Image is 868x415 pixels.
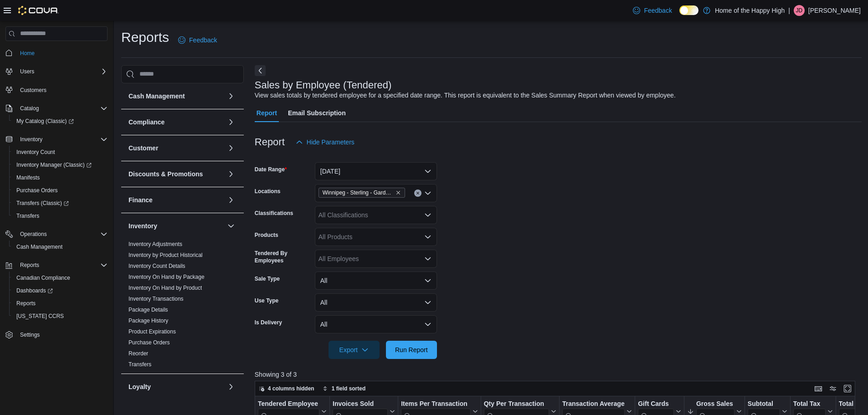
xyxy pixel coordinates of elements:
span: Inventory [20,136,42,143]
button: Next [255,65,266,76]
a: Product Expirations [128,328,176,335]
span: Feedback [644,6,672,15]
button: All [315,293,437,312]
span: Transfers [13,210,108,221]
span: JD [796,5,803,16]
h3: Cash Management [128,92,185,101]
button: Home [2,46,111,60]
button: Run Report [386,341,437,359]
a: Inventory Count Details [128,263,185,269]
span: Report [257,104,277,122]
a: Inventory On Hand by Package [128,274,205,280]
p: [PERSON_NAME] [808,5,861,16]
a: My Catalog (Classic) [9,115,111,128]
h3: Finance [128,195,153,205]
span: Reports [20,261,39,269]
a: Home [16,48,38,59]
span: Reorder [128,350,148,357]
button: All [315,272,437,290]
a: Reports [13,298,39,309]
span: Inventory Count [13,147,108,158]
span: Inventory Count [16,149,55,156]
span: Transfers [128,361,151,368]
label: Use Type [255,297,278,304]
span: Package History [128,317,168,324]
a: Inventory Adjustments [128,241,182,247]
span: Inventory [16,134,108,145]
a: Transfers [128,361,151,368]
button: Loyalty [128,382,224,391]
label: Sale Type [255,275,280,282]
p: Showing 3 of 3 [255,370,862,379]
span: Catalog [20,105,39,112]
a: Inventory On Hand by Product [128,285,202,291]
button: Compliance [226,117,236,128]
span: Inventory Manager (Classic) [13,159,108,170]
span: Users [20,68,34,75]
span: Reports [16,260,108,271]
button: Inventory [2,133,111,146]
button: Catalog [2,102,111,115]
button: Operations [2,228,111,241]
a: Feedback [175,31,221,49]
span: Catalog [16,103,108,114]
span: Hide Parameters [307,138,354,147]
span: Purchase Orders [13,185,108,196]
button: Inventory [16,134,46,145]
button: Open list of options [424,233,431,241]
span: Feedback [189,36,217,45]
a: Reorder [128,350,148,357]
button: Inventory Count [9,146,111,159]
a: Purchase Orders [128,339,170,346]
a: Inventory Count [13,147,59,158]
span: Product Expirations [128,328,176,335]
span: Email Subscription [288,104,346,122]
span: Inventory Manager (Classic) [16,161,92,169]
h3: Report [255,137,285,148]
button: Reports [16,260,43,271]
div: Subtotal [748,400,780,408]
span: Run Report [395,345,428,354]
span: My Catalog (Classic) [16,118,74,125]
button: Operations [16,229,51,240]
div: Qty Per Transaction [484,400,549,408]
nav: Complex example [5,43,108,365]
label: Tendered By Employees [255,250,311,264]
span: Canadian Compliance [13,272,108,283]
span: Home [16,47,108,59]
div: View sales totals by tendered employee for a specified date range. This report is equivalent to t... [255,91,676,100]
button: Inventory [128,221,224,231]
button: Open list of options [424,255,431,262]
span: Inventory On Hand by Product [128,284,202,292]
span: 4 columns hidden [268,385,314,392]
button: Catalog [16,103,42,114]
span: Reports [16,300,36,307]
div: Inventory [121,239,244,374]
span: Canadian Compliance [16,274,70,282]
span: Inventory Transactions [128,295,184,302]
span: Customers [20,87,46,94]
span: Customers [16,84,108,96]
button: Compliance [128,118,224,127]
span: Winnipeg - Sterling - Garden Variety [318,188,405,198]
span: Users [16,66,108,77]
button: Customer [226,143,236,154]
img: Cova [18,6,59,15]
button: Hide Parameters [292,133,358,151]
span: Winnipeg - Sterling - Garden Variety [323,188,394,197]
button: 1 field sorted [319,383,370,394]
button: Users [16,66,38,77]
a: Cash Management [13,241,66,252]
span: 1 field sorted [332,385,366,392]
span: [US_STATE] CCRS [16,313,64,320]
span: Dashboards [16,287,53,294]
span: Operations [16,229,108,240]
a: Inventory by Product Historical [128,252,203,258]
button: All [315,315,437,333]
span: Home [20,50,35,57]
button: Open list of options [424,211,431,219]
button: Settings [2,328,111,341]
div: Invoices Sold [333,400,388,408]
button: Clear input [414,190,421,197]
